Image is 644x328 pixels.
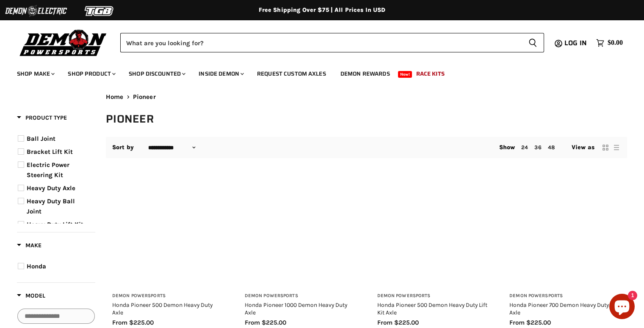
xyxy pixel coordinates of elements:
[522,33,544,52] button: Search
[394,319,419,326] span: $225.00
[17,292,45,299] span: Model
[112,144,134,151] label: Sort by
[561,39,592,47] a: Log in
[245,176,356,287] a: Honda Pioneer 1000 Demon Heavy Duty Axle
[601,143,610,152] button: grid view
[509,319,525,326] span: from
[112,301,213,316] a: Honda Pioneer 500 Demon Heavy Duty Axle
[27,262,46,270] span: Honda
[262,319,286,326] span: $225.00
[106,93,627,101] nav: Breadcrumbs
[509,293,621,299] h3: Demon Powersports
[112,176,224,287] a: Honda Pioneer 500 Demon Heavy Duty Axle
[27,197,75,215] span: Heavy Duty Ball Joint
[607,294,637,321] inbox-online-store-chat: Shopify online store chat
[27,148,73,156] span: Bracket Lift Kit
[68,3,131,19] img: TGB Logo 2
[17,292,45,302] button: Filter by Model
[17,241,41,252] button: Filter by Make
[133,93,156,101] span: Pioneer
[112,293,224,299] h3: Demon Powersports
[572,144,594,151] span: View as
[592,37,627,49] a: $0.00
[608,39,623,47] span: $0.00
[112,319,127,326] span: from
[17,309,95,324] input: Search Options
[27,221,83,238] span: Heavy Duty Lift Kit Axle
[245,293,356,299] h3: Demon Powersports
[106,137,627,158] nav: Collection utilities
[377,301,487,316] a: Honda Pioneer 500 Demon Heavy Duty Lift Kit Axle
[245,301,347,316] a: Honda Pioneer 1000 Demon Heavy Duty Axle
[410,65,451,82] a: Race Kits
[398,71,412,78] span: New!
[509,176,621,287] a: Honda Pioneer 700 Demon Heavy Duty Axle
[509,301,609,316] a: Honda Pioneer 700 Demon Heavy Duty Axle
[334,65,396,82] a: Demon Rewards
[11,65,60,82] a: Shop Make
[534,144,541,150] a: 36
[377,293,489,299] h3: Demon Powersports
[106,93,124,101] a: Home
[17,114,67,121] span: Product Type
[129,319,154,326] span: $225.00
[612,143,621,152] button: list view
[499,144,515,151] span: Show
[4,3,68,19] img: Demon Electric Logo 2
[251,65,332,82] a: Request Custom Axles
[120,33,522,52] input: Search
[192,65,249,82] a: Inside Demon
[521,144,528,150] a: 24
[27,161,69,179] span: Electric Power Steering Kit
[106,112,627,126] h1: Pioneer
[245,319,260,326] span: from
[564,38,587,48] span: Log in
[377,176,489,287] a: Honda Pioneer 500 Demon Heavy Duty Lift Kit Axle
[526,319,551,326] span: $225.00
[27,135,55,142] span: Ball Joint
[11,62,621,82] ul: Main menu
[377,319,392,326] span: from
[27,184,75,192] span: Heavy Duty Axle
[17,114,67,124] button: Filter by Product Type
[17,27,110,57] img: Demon Powersports
[122,65,191,82] a: Shop Discounted
[548,144,555,150] a: 48
[61,65,121,82] a: Shop Product
[120,33,544,52] form: Product
[17,242,41,249] span: Make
